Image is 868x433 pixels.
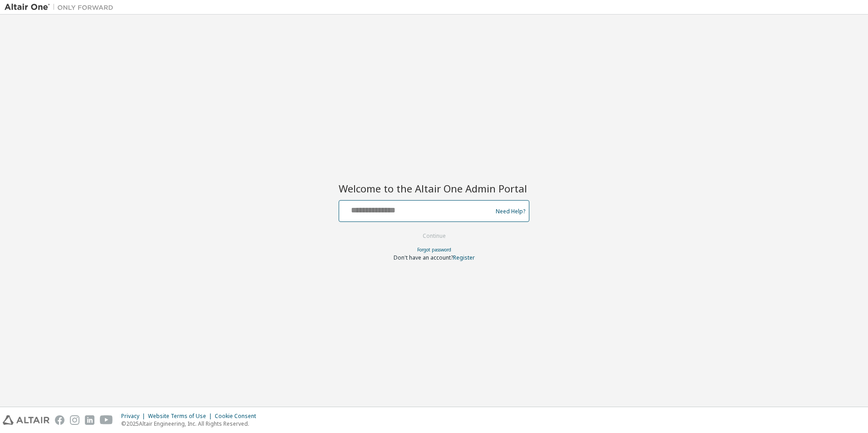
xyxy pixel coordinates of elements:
img: linkedin.svg [85,415,94,425]
img: facebook.svg [55,415,64,425]
div: Cookie Consent [215,413,261,420]
a: Forgot password [417,246,451,253]
div: Privacy [121,413,148,420]
img: instagram.svg [70,415,79,425]
img: altair_logo.svg [3,415,49,425]
span: Don't have an account? [394,254,453,261]
img: Altair One [5,3,118,12]
a: Register [453,254,475,261]
p: © 2025 Altair Engineering, Inc. All Rights Reserved. [121,420,261,428]
div: Website Terms of Use [148,413,215,420]
a: Need Help? [496,211,525,212]
h2: Welcome to the Altair One Admin Portal [339,182,529,195]
img: youtube.svg [100,415,113,425]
